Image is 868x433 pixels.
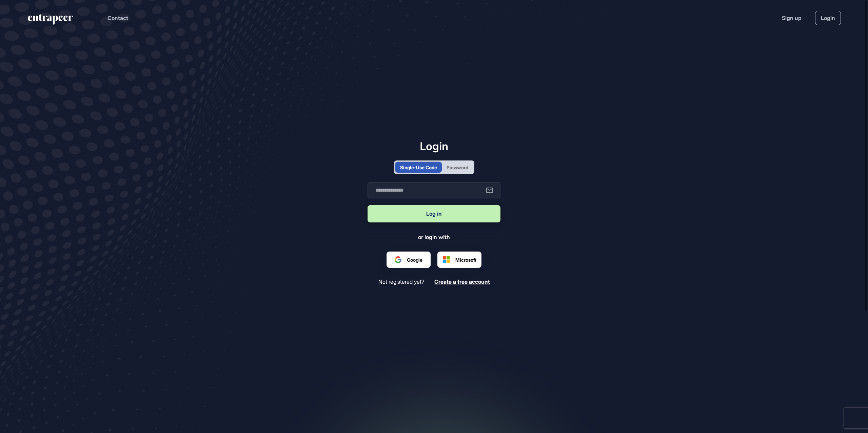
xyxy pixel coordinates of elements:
[368,205,500,222] button: Log in
[400,164,437,171] div: Single-Use Code
[107,14,128,22] button: Contact
[27,14,74,27] a: entrapeer-logo
[782,14,802,22] a: Sign up
[368,139,500,152] h1: Login
[455,256,476,263] span: Microsoft
[815,11,841,25] a: Login
[378,279,424,285] span: Not registered yet?
[447,164,468,171] div: Password
[434,279,490,285] a: Create a free account
[418,233,450,241] div: or login with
